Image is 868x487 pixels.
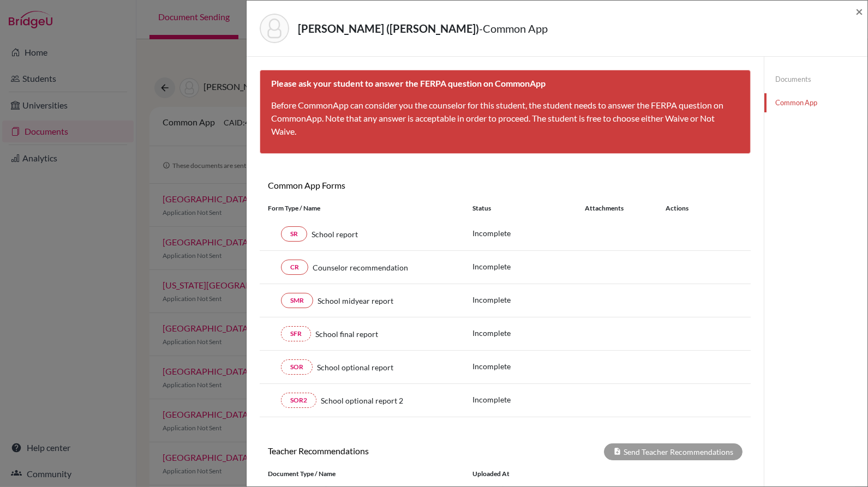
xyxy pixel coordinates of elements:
p: Before CommonApp can consider you the counselor for this student, the student needs to answer the... [271,99,739,138]
div: Attachments [585,203,653,213]
div: Uploaded at [464,469,628,479]
p: Incomplete [472,227,585,239]
div: Form Type / Name [260,203,464,213]
span: School optional report [317,362,393,373]
h6: Teacher Recommendations [260,446,505,456]
div: Actions [653,203,720,213]
a: Documents [764,70,867,89]
a: SFR [281,326,311,341]
span: School report [312,229,358,240]
a: SR [281,226,307,242]
b: Please ask your student to answer the FERPA question on CommonApp [271,78,546,88]
p: Incomplete [472,360,585,372]
span: Counselor recommendation [313,262,408,273]
span: School optional report 2 [321,395,403,406]
a: CR [281,260,308,275]
div: Status [472,203,585,213]
p: Incomplete [472,327,585,339]
a: Common App [764,93,867,112]
span: School final report [315,328,378,340]
a: SMR [281,293,313,308]
strong: [PERSON_NAME] ([PERSON_NAME]) [298,22,479,35]
p: Incomplete [472,394,585,405]
div: Document Type / Name [260,469,464,479]
span: School midyear report [318,295,393,306]
span: × [855,3,863,19]
a: SOR [281,359,313,375]
a: SOR2 [281,393,316,408]
span: - Common App [479,22,548,35]
h6: Common App Forms [260,180,505,190]
button: Close [855,5,863,18]
p: Incomplete [472,294,585,305]
p: Incomplete [472,261,585,272]
div: Send Teacher Recommendations [604,443,743,460]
